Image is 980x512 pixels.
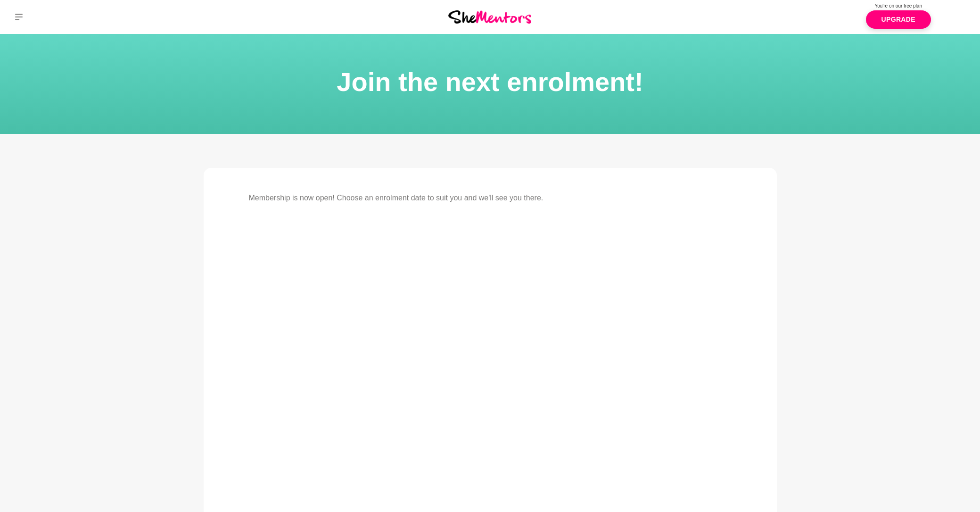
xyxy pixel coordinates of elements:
[946,6,969,28] a: Julieanne Davies
[249,192,544,204] p: Membership is now open! Choose an enrolment date to suit you and we'll see you there.
[11,64,969,100] h1: Join the next enrolment!
[448,10,531,23] img: She Mentors Logo
[866,10,931,29] a: Upgrade
[866,2,931,9] p: You're on our free plan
